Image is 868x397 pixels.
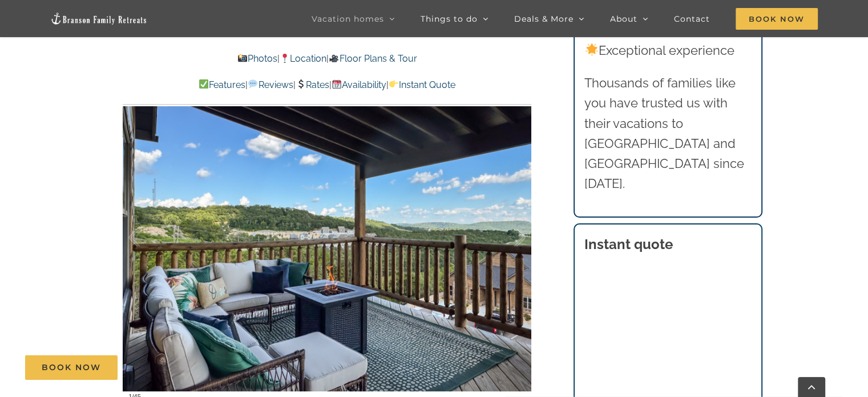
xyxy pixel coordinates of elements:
[280,54,289,63] img: 📍
[584,236,673,252] strong: Instant quote
[674,15,710,23] span: Contact
[238,54,247,63] img: 📸
[332,79,386,90] a: Availability
[248,79,257,89] img: 💬
[248,79,293,90] a: Reviews
[332,79,341,89] img: 📆
[514,15,574,23] span: Deals & More
[421,15,478,23] span: Things to do
[199,79,245,90] a: Features
[586,43,598,56] img: 🌟
[280,53,326,64] a: Location
[389,79,398,89] img: 👉
[296,79,329,90] a: Rates
[584,73,751,194] p: Thousands of families like you have trusted us with their vacations to [GEOGRAPHIC_DATA] and [GEO...
[329,53,417,64] a: Floor Plans & Tour
[329,54,338,63] img: 🎥
[389,79,455,90] a: Instant Quote
[237,53,277,64] a: Photos
[296,79,305,89] img: 💲
[123,51,531,66] p: | |
[123,78,531,93] p: | | | |
[25,355,118,380] a: Book Now
[199,79,208,89] img: ✅
[42,363,101,372] span: Book Now
[50,12,147,25] img: Branson Family Retreats Logo
[610,15,637,23] span: About
[736,8,818,30] span: Book Now
[312,15,384,23] span: Vacation homes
